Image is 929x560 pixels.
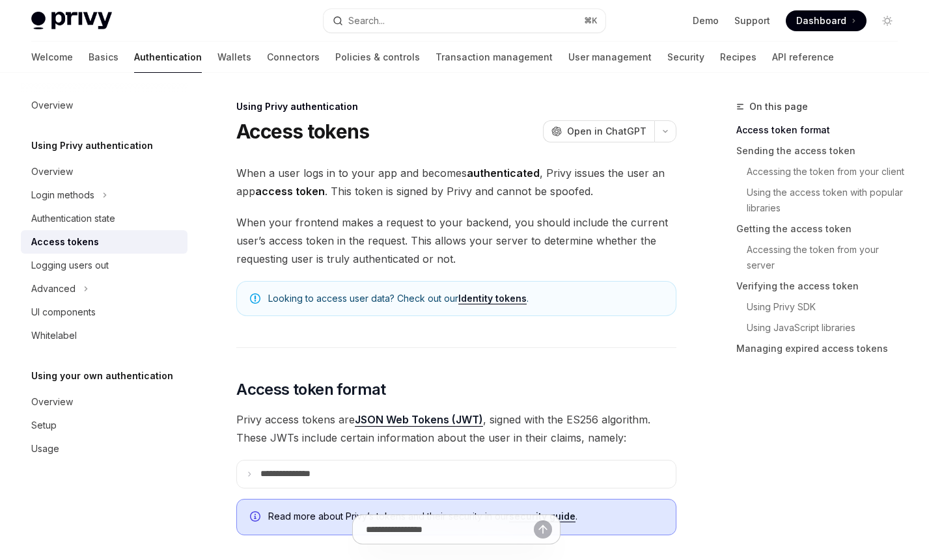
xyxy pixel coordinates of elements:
a: Basics [89,42,118,73]
span: ⌘ K [584,16,598,26]
div: UI components [31,304,96,320]
a: Access tokens [21,230,187,254]
a: API reference [772,42,834,73]
a: Accessing the token from your server [736,239,908,276]
span: On this page [749,99,808,114]
span: When a user logs in to your app and becomes , Privy issues the user an app . This token is signed... [236,164,676,200]
a: Transaction management [436,42,553,73]
div: Advanced [31,281,76,297]
a: Accessing the token from your client [736,161,908,182]
a: Whitelabel [21,324,187,347]
a: Logging users out [21,254,187,277]
div: Setup [31,418,57,433]
a: Using Privy SDK [736,297,908,317]
div: Access tokens [31,234,99,250]
img: light logo [31,12,112,30]
span: When your frontend makes a request to your backend, you should include the current user’s access ... [236,213,676,268]
a: Usage [21,437,187,460]
a: Wallets [217,42,251,73]
a: Support [734,14,770,27]
a: User management [568,42,652,73]
a: Getting the access token [736,219,908,239]
div: Search... [348,13,385,29]
a: Security [667,42,704,73]
strong: authenticated [467,167,540,180]
input: Ask a question... [366,515,534,544]
svg: Note [250,293,260,304]
div: Logging users out [31,258,109,273]
a: Authentication state [21,207,187,230]
div: Overview [31,164,73,180]
div: Overview [31,394,73,410]
button: Login methods [21,183,187,207]
a: Setup [21,414,187,437]
span: Dashboard [796,14,846,27]
span: Read more about Privy’s tokens and their security in our . [268,510,663,523]
a: Overview [21,94,187,117]
svg: Info [250,511,263,524]
span: Access token format [236,379,386,400]
a: UI components [21,300,187,324]
button: Search...⌘K [324,9,605,33]
a: Sending the access token [736,140,908,161]
a: Dashboard [786,10,867,31]
a: security guide [509,511,575,522]
h5: Using your own authentication [31,368,173,384]
a: Verifying the access token [736,276,908,297]
a: Using JavaScript libraries [736,317,908,338]
button: Send message [534,520,552,539]
a: Connectors [267,42,320,73]
button: Advanced [21,277,187,300]
a: Access token format [736,120,908,140]
h5: Using Privy authentication [31,138,153,153]
a: Demo [693,14,719,27]
span: Looking to access user data? Check out our . [268,292,663,305]
div: Using Privy authentication [236,100,676,113]
a: Policies & controls [335,42,420,73]
div: Overview [31,98,73,113]
button: Toggle dark mode [877,10,898,31]
a: Overview [21,390,187,414]
span: Privy access tokens are , signed with the ES256 algorithm. These JWTs include certain information... [236,410,676,447]
div: Usage [31,441,59,457]
span: Open in ChatGPT [567,125,646,138]
a: Recipes [720,42,756,73]
a: Managing expired access tokens [736,338,908,359]
h1: Access tokens [236,120,369,143]
a: Overview [21,160,187,183]
strong: access token [255,185,325,198]
a: Welcome [31,42,73,73]
a: Identity tokens [458,293,527,304]
div: Authentication state [31,211,115,226]
button: Open in ChatGPT [543,120,654,142]
a: JSON Web Tokens (JWT) [355,413,483,427]
a: Authentication [134,42,202,73]
div: Whitelabel [31,328,77,343]
a: Using the access token with popular libraries [736,182,908,219]
div: Login methods [31,187,94,203]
